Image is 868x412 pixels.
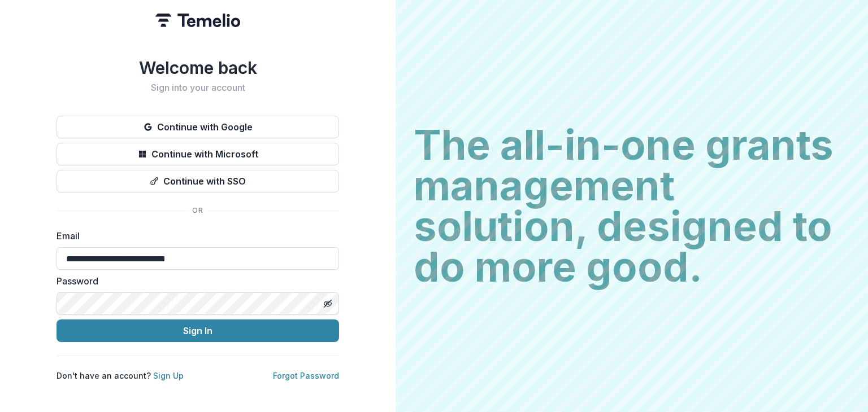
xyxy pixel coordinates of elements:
[57,319,339,342] button: Sign In
[57,82,339,93] h2: Sign into your account
[273,371,339,380] a: Forgot Password
[57,370,184,382] p: Don't have an account?
[57,229,332,243] label: Email
[57,143,339,165] button: Continue with Microsoft
[57,58,339,78] h1: Welcome back
[57,116,339,138] button: Continue with Google
[57,274,332,288] label: Password
[57,170,339,192] button: Continue with SSO
[319,295,337,313] button: Toggle password visibility
[153,371,184,380] a: Sign Up
[155,14,240,27] img: Temelio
